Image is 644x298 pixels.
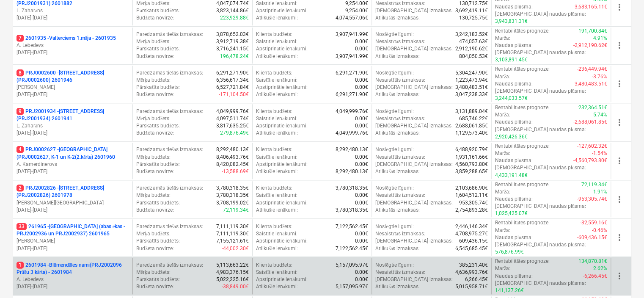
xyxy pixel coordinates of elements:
[336,130,368,137] p: 4,049,999.76€
[355,199,368,207] p: 0.00€
[495,287,524,294] p: 141,137.26€
[216,77,249,84] p: 6,356,617.34€
[223,207,249,214] p: 72,119.34€
[355,45,368,52] p: 0.00€
[136,230,171,237] p: Mērķa budžets :
[355,154,368,161] p: 0.00€
[614,194,625,204] span: more_vert
[459,53,488,60] p: 804,050.53€
[592,150,607,157] p: -1.54%
[614,79,625,89] span: more_vert
[136,245,173,252] p: Budžeta novirze :
[336,223,368,230] p: 7,122,562.45€
[17,185,129,199] p: PRJ2002826 - [STREET_ADDRESS] (PRJ2002826) 2601978
[136,38,171,45] p: Mērķa budžets :
[17,262,24,268] span: 1
[17,223,27,230] span: 33
[256,115,297,122] p: Saistītie ienākumi :
[256,276,308,283] p: Apstiprinātie ienākumi :
[495,66,550,73] p: Rentabilitātes prognoze :
[455,230,488,237] p: 4,708,975.27€
[216,269,249,276] p: 4,983,376.15€
[375,185,414,192] p: Noslēgtie līgumi :
[256,31,292,38] p: Klienta budžets :
[375,223,414,230] p: Noslēgtie līgumi :
[136,168,173,175] p: Budžeta novirze :
[216,69,249,77] p: 6,291,271.90€
[136,185,203,192] p: Paredzamās tiešās izmaksas :
[17,84,129,91] p: [PERSON_NAME]
[136,262,203,269] p: Paredzamās tiešās izmaksas :
[256,38,297,45] p: Saistītie ienākumi :
[375,161,453,168] p: [DEMOGRAPHIC_DATA] izmaksas :
[573,119,607,126] p: -2,688,061.85€
[256,69,292,77] p: Klienta budžets :
[220,130,249,137] p: 279,876.49€
[256,161,308,168] p: Apstiprinātie ienākumi :
[495,143,550,150] p: Rentabilitātes prognoze :
[495,181,550,188] p: Rentabilitātes prognoze :
[136,108,203,115] p: Paredzamās tiešās izmaksas :
[355,38,368,45] p: 0.00€
[495,258,550,265] p: Rentabilitātes prognoze :
[455,91,488,98] p: 3,047,238.33€
[455,207,488,214] p: 2,754,893.28€
[614,2,625,12] span: more_vert
[17,185,129,214] div: 2PRJ2002826 -[STREET_ADDRESS] (PRJ2002826) 2601978[PERSON_NAME][GEOGRAPHIC_DATA][DATE]-[DATE]
[216,161,249,168] p: 8,420,082.45€
[17,185,24,191] span: 2
[602,257,644,298] iframe: Chat Widget
[216,237,249,245] p: 7,155,121.61€
[495,203,586,210] p: [DEMOGRAPHIC_DATA] naudas plūsma :
[375,53,420,60] p: Atlikušās izmaksas :
[355,269,368,276] p: 0.00€
[256,53,298,60] p: Atlikušie ienākumi :
[17,108,24,115] span: 9
[136,154,171,161] p: Mērķa budžets :
[17,237,129,245] p: [PERSON_NAME]
[495,95,528,102] p: 3,244,033.57€
[256,14,298,22] p: Atlikušie ienākumi :
[577,234,607,241] p: -609,436.15€
[495,11,586,18] p: [DEMOGRAPHIC_DATA] naudas plūsma :
[17,276,129,283] p: A. Lebedevs
[136,223,203,230] p: Paredzamās tiešās izmaksas :
[256,207,298,214] p: Atlikušie ienākumi :
[355,161,368,168] p: 0.00€
[136,130,173,137] p: Budžeta novirze :
[17,146,129,175] div: 4PRJ0002627 -[GEOGRAPHIC_DATA] (PRJ0002627, K-1 un K-2(2.kārta) 2601960A. Kamerdinerovs[DATE]-[DATE]
[495,234,533,241] p: Naudas plūsma :
[455,223,488,230] p: 2,446,146.34€
[256,192,297,199] p: Saistītie ienākumi :
[495,28,550,35] p: Rentabilitātes prognoze :
[216,223,249,230] p: 7,111,119.30€
[17,262,129,276] p: 2601984 - Blūmendāles nami(PRJ2002096 Prūšu 3 kārta) - 2601984
[593,188,607,196] p: 1.91%
[256,245,298,252] p: Atlikušie ienākumi :
[17,122,129,130] p: L. Zaharāns
[459,115,488,122] p: 685,746.22€
[136,122,179,130] p: Pārskatīts budžets :
[216,185,249,192] p: 3,780,318.35€
[17,108,129,122] p: PRJ2001934 - [STREET_ADDRESS] (PRJ2001934) 2601941
[495,3,533,11] p: Naudas plūsma :
[459,199,488,207] p: 953,305.74€
[375,168,420,175] p: Atlikušās izmaksas :
[17,262,129,291] div: 12601984 -Blūmendāles nami(PRJ2002096 Prūšu 3 kārta) - 2601984A. Lebedevs[DATE]-[DATE]
[136,237,179,245] p: Pārskatīts budžets :
[592,227,607,234] p: -0.46%
[495,49,586,56] p: [DEMOGRAPHIC_DATA] naudas plūsma :
[17,14,129,22] p: [DATE] - [DATE]
[577,196,607,203] p: -953,305.74€
[136,69,203,77] p: Paredzamās tiešās izmaksas :
[256,262,292,269] p: Klienta budžets :
[583,273,607,280] p: -6,266.45€
[256,168,298,175] p: Atlikušie ienākumi :
[17,146,24,153] span: 4
[573,42,607,49] p: -2,912,190.62€
[495,157,533,164] p: Naudas plūsma :
[256,283,298,290] p: Atlikušie ienākumi :
[375,276,453,283] p: [DEMOGRAPHIC_DATA] izmaksas :
[375,245,420,252] p: Atlikušās izmaksas :
[459,14,488,22] p: 130,725.75€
